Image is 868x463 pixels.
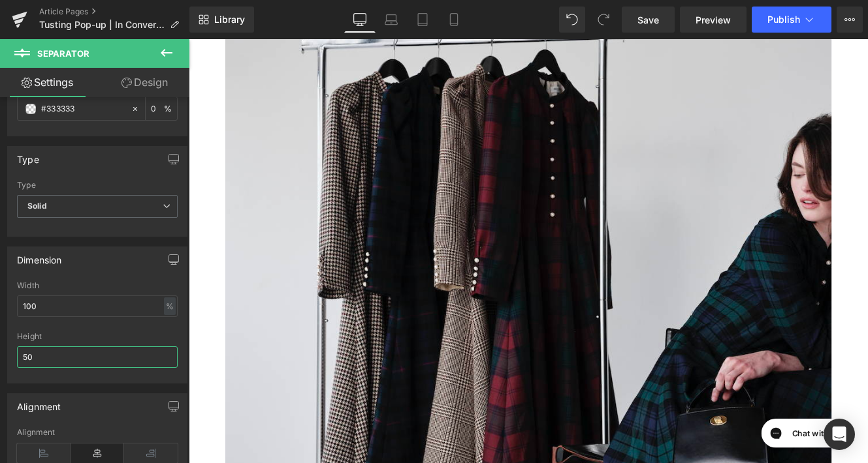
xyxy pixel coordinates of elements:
button: Publish [752,7,831,33]
a: Desktop [344,7,376,33]
a: Mobile [438,7,470,33]
div: Alignment [17,428,178,437]
span: Publish [767,14,800,25]
a: Preview [680,7,747,33]
span: Preview [696,13,731,27]
span: Library [214,14,245,25]
div: Type [17,181,178,190]
input: Color [41,102,125,116]
span: Tusting Pop-up | In Conversation With: [PERSON_NAME] [39,20,165,30]
div: Type [17,147,39,165]
a: New Library [189,7,254,33]
div: Open Intercom Messenger [824,419,855,450]
a: Laptop [376,7,407,33]
div: Width [17,281,178,290]
input: auto [17,295,178,317]
input: auto [17,346,178,368]
button: Redo [590,7,617,33]
div: % [164,297,176,315]
div: Height [17,332,178,341]
button: Undo [559,7,585,33]
span: Save [637,13,659,27]
span: Separator [37,48,89,59]
b: Solid [27,201,47,211]
button: More [837,7,863,33]
div: Alignment [17,394,61,412]
div: Dimension [17,247,62,265]
a: Article Pages [39,7,189,17]
a: Design [97,68,192,97]
a: Tablet [407,7,438,33]
div: % [146,97,177,120]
